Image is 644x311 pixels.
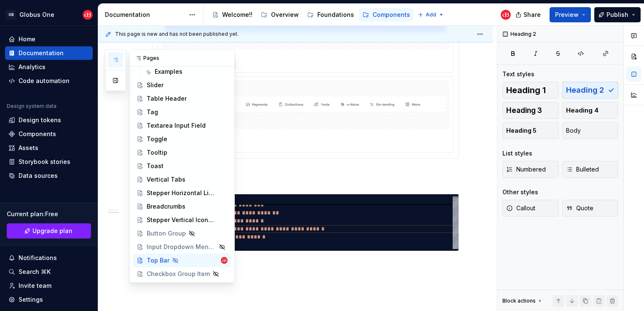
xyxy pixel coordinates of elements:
div: Toast [147,162,164,170]
button: Heading 1 [502,82,559,99]
button: Share [511,7,546,22]
a: Design tokens [5,113,93,127]
button: Quote [562,200,619,217]
a: Tag [133,105,231,119]
button: GBGlobus OneGlobus Bank UX Team [2,5,96,24]
div: Page tree [209,6,413,23]
a: Components [5,127,93,141]
button: Bulleted [562,161,619,178]
img: Globus Bank UX Team [83,10,93,20]
div: Overview [271,11,299,19]
a: Code automation [5,74,93,88]
img: Globus Bank UX Team [221,257,228,264]
span: Publish [606,11,628,19]
div: Input Dropdown Menu Item [147,243,216,251]
div: Other styles [502,188,538,196]
div: Stepper Horizontal Line With Text [147,189,216,197]
span: Heading 1 [506,86,546,94]
a: Data sources [5,169,93,182]
button: Heading 4 [562,102,619,119]
button: Callout [502,200,559,217]
a: Breadcrumbs [133,200,231,213]
span: This page is new and has not been published yet. [115,31,239,38]
div: Tooltip [147,148,167,157]
button: Preview [550,7,591,22]
div: Invite team [19,282,51,290]
div: Storybook stories [19,158,70,166]
a: Button Group [133,227,231,240]
span: Heading 5 [506,126,537,135]
a: Assets [5,141,93,155]
div: Globus One [19,11,54,19]
div: Pages [130,50,234,67]
img: Globus Bank UX Team [501,10,511,20]
button: Body [562,122,619,139]
p: Props [152,261,459,271]
a: Toast [133,159,231,173]
a: Welcome!! [209,8,256,21]
div: Analytics [19,63,46,71]
div: Components [373,11,410,19]
div: Block actions [502,298,536,304]
a: Storybook stories [5,155,93,169]
div: Code automation [19,77,70,85]
div: Text styles [502,70,534,78]
div: Settings [19,295,43,304]
a: Settings [5,293,93,306]
span: Callout [506,204,535,212]
span: Body [566,126,581,135]
div: Search ⌘K [19,268,51,276]
div: Notifications [19,254,57,262]
div: Assets [19,144,38,152]
div: Vertical Tabs [147,175,185,184]
div: Button Group [147,229,186,238]
button: Search ⌘K [5,265,93,279]
button: Heading 3 [502,102,559,119]
div: Table Header [147,94,187,103]
button: Heading 5 [502,122,559,139]
span: Numbered [506,165,546,174]
a: Textarea Input Field [133,119,231,132]
a: Invite team [5,279,93,292]
div: List styles [502,149,532,158]
div: Foundations [317,11,354,19]
div: GB [6,10,16,20]
div: Documentation [19,49,64,57]
span: Upgrade plan [32,227,72,235]
div: Slider [147,81,164,89]
span: Share [523,11,541,19]
div: Components [19,130,56,138]
div: Design system data [7,103,56,110]
a: Upgrade plan [7,223,91,239]
a: Table Header [133,92,231,105]
div: Documentation [105,11,185,19]
h2: Usage [152,174,459,187]
a: Components [359,8,413,21]
a: Vertical Tabs [133,173,231,186]
div: Checkbox Group Item [147,270,210,278]
div: Examples [155,67,182,76]
a: Analytics [5,60,93,74]
a: Home [5,32,93,46]
a: Stepper Vertical Icons With Text [133,213,231,227]
div: Top Bar [147,256,169,265]
div: Design tokens [19,116,61,124]
div: Data sources [19,172,58,180]
a: Stepper Horizontal Line With Text [133,186,231,200]
div: Welcome!! [222,11,252,19]
span: Heading 3 [506,106,542,115]
a: Foundations [304,8,357,21]
a: Documentation [5,46,93,60]
a: Checkbox Group Item [133,267,231,281]
div: Toggle [147,135,167,143]
button: Notifications [5,251,93,265]
span: Preview [555,11,579,19]
span: Quote [566,204,593,212]
span: Add [426,11,436,18]
div: Textarea Input Field [147,121,206,130]
a: Slider [133,78,231,92]
div: Stepper Vertical Icons With Text [147,216,216,224]
div: Block actions [502,295,543,307]
a: Input Dropdown Menu Item [133,240,231,254]
span: Bulleted [566,165,599,174]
